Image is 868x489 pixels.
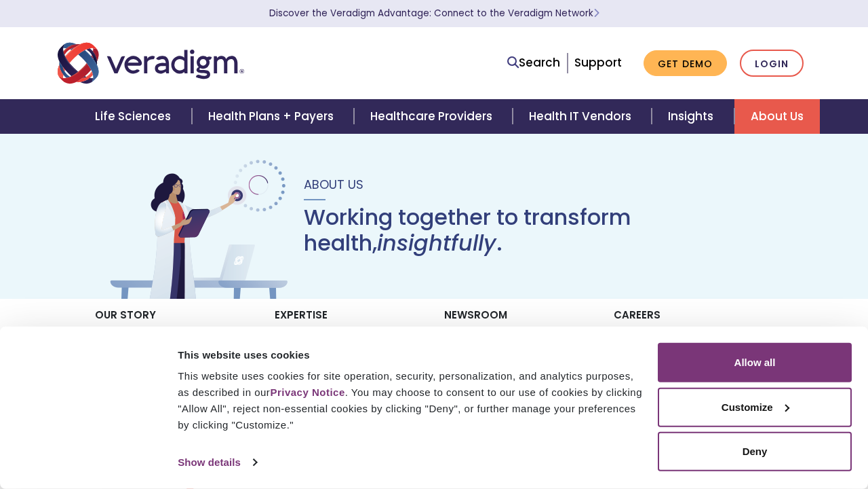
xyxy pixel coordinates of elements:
div: This website uses cookies [178,346,642,363]
a: Health IT Vendors [513,99,652,134]
button: Allow all [658,343,852,382]
button: Deny [658,432,852,471]
a: Login [740,50,804,77]
a: Life Sciences [79,99,191,134]
a: Privacy Notice [270,386,344,398]
span: About Us [304,176,363,193]
img: Veradigm logo [58,41,244,86]
a: Show details [178,452,256,473]
div: This website uses cookies for site operation, security, personalization, and analytics purposes, ... [178,368,642,433]
a: About Us [734,99,820,134]
a: Search [507,54,560,72]
a: Support [574,54,622,71]
a: Get Demo [644,50,727,77]
h1: Working together to transform health, . [304,204,762,257]
em: insightfully [377,228,496,258]
a: Discover the Veradigm Advantage: Connect to the Veradigm NetworkLearn More [269,7,599,20]
span: Learn More [593,7,599,20]
a: Insights [652,99,734,134]
button: Customize [658,387,852,427]
a: Health Plans + Payers [192,99,354,134]
a: Healthcare Providers [354,99,513,134]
